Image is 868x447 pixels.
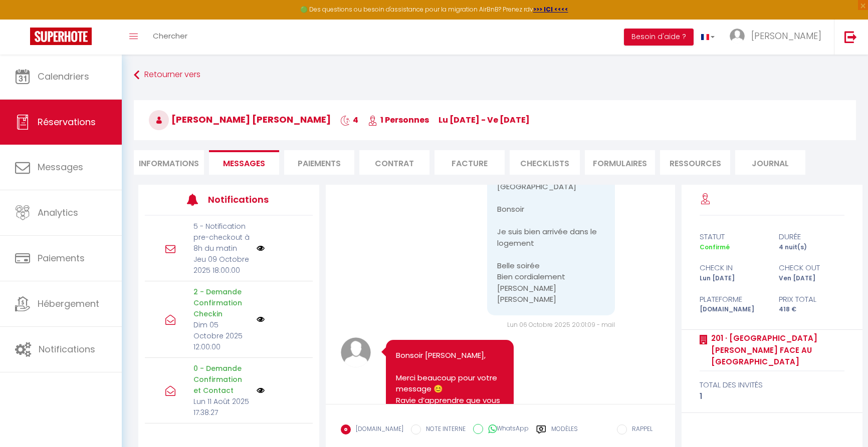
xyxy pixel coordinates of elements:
[257,244,265,252] img: NO IMAGE
[497,136,605,305] pre: Re: Vous avez un message de l'établissement [GEOGRAPHIC_DATA][PERSON_NAME] face au [GEOGRAPHIC_DA...
[483,424,529,435] label: WhatsApp
[439,114,530,126] span: lu [DATE] - ve [DATE]
[627,424,653,435] label: RAPPEL
[145,20,195,55] a: Chercher
[693,231,772,243] div: statut
[193,221,250,254] p: 5 - Notification pre-checkout à 8h du matin
[193,396,250,418] p: Lun 11 Août 2025 17:38:27
[551,424,578,442] label: Modèles
[38,70,89,83] span: Calendriers
[700,243,730,251] span: Confirmé
[257,315,265,323] img: NO IMAGE
[772,231,851,243] div: durée
[193,286,250,319] p: 2 - Demande Confirmation Checkin
[193,319,250,352] p: Dim 05 Octobre 2025 12:00:00
[693,262,772,274] div: check in
[38,252,85,264] span: Paiements
[735,150,805,175] li: Journal
[435,150,505,175] li: Facture
[351,424,403,435] label: [DOMAIN_NAME]
[708,332,844,368] a: 201 · [GEOGRAPHIC_DATA][PERSON_NAME] face au [GEOGRAPHIC_DATA]
[284,150,354,175] li: Paiements
[533,5,568,14] a: >>> ICI <<<<
[772,243,851,252] div: 4 nuit(s)
[772,305,851,314] div: 418 €
[722,20,834,55] a: ... [PERSON_NAME]
[693,305,772,314] div: [DOMAIN_NAME]
[660,150,730,175] li: Ressources
[38,206,78,219] span: Analytics
[257,386,265,394] img: NO IMAGE
[340,114,358,126] span: 4
[368,114,429,126] span: 1 Personnes
[134,66,856,84] a: Retourner vers
[693,293,772,305] div: Plateforme
[30,28,92,45] img: Super Booking
[341,337,371,367] img: avatar.png
[730,29,745,44] img: ...
[844,31,857,43] img: logout
[751,30,821,42] span: [PERSON_NAME]
[507,320,615,329] span: Lun 06 Octobre 2025 20:01:09 - mail
[38,161,83,173] span: Messages
[359,150,429,175] li: Contrat
[223,158,265,169] span: Messages
[772,274,851,283] div: Ven [DATE]
[208,188,278,211] h3: Notifications
[700,379,844,391] div: total des invités
[39,343,95,355] span: Notifications
[772,293,851,305] div: Prix total
[772,262,851,274] div: check out
[193,254,250,276] p: Jeu 09 Octobre 2025 18:00:00
[134,150,204,175] li: Informations
[149,113,331,126] span: [PERSON_NAME] [PERSON_NAME]
[153,31,187,41] span: Chercher
[510,150,580,175] li: CHECKLISTS
[624,29,694,46] button: Besoin d'aide ?
[193,363,250,396] p: 0 - Demande Confirmation et Contact
[421,424,466,435] label: NOTE INTERNE
[38,297,99,310] span: Hébergement
[693,274,772,283] div: Lun [DATE]
[38,116,96,128] span: Réservations
[585,150,655,175] li: FORMULAIRES
[700,390,844,402] div: 1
